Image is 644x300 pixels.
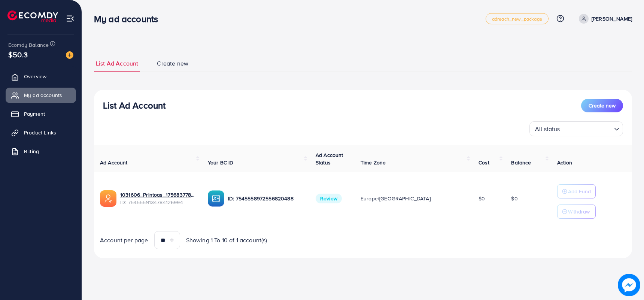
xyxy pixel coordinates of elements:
[361,159,386,166] span: Time Zone
[186,236,267,245] span: Showing 1 To 10 of 1 account(s)
[66,51,73,59] img: image
[8,49,28,60] span: $50.3
[24,91,62,99] span: My ad accounts
[6,125,76,140] a: Product Links
[24,129,56,136] span: Product Links
[100,190,116,207] img: ic-ads-acc.e4c84228.svg
[7,10,58,22] img: logo
[100,159,128,166] span: Ad Account
[120,191,196,199] a: 1031606_Printoas_1756837783947
[208,159,234,166] span: Your BC ID
[66,14,75,23] img: menu
[492,16,542,21] span: adreach_new_package
[557,204,596,219] button: Withdraw
[120,199,196,206] span: ID: 7545559134784126994
[228,194,304,203] p: ID: 7545558972556820488
[100,236,148,245] span: Account per page
[6,88,76,103] a: My ad accounts
[511,159,531,166] span: Balance
[557,184,596,199] button: Add Fund
[589,102,616,109] span: Create new
[6,106,76,121] a: Payment
[6,69,76,84] a: Overview
[6,144,76,159] a: Billing
[24,110,45,118] span: Payment
[157,59,188,68] span: Create new
[511,195,517,202] span: $0
[486,13,549,24] a: adreach_new_package
[96,59,138,68] span: List Ad Account
[581,99,623,112] button: Create new
[618,274,640,296] img: image
[361,195,431,202] span: Europe/[GEOGRAPHIC_DATA]
[568,207,590,216] p: Withdraw
[24,73,46,80] span: Overview
[120,191,196,206] div: <span class='underline'>1031606_Printoas_1756837783947</span></br>7545559134784126994
[534,124,562,134] span: All status
[592,14,632,23] p: [PERSON_NAME]
[103,100,165,111] h3: List Ad Account
[568,187,591,196] p: Add Fund
[8,41,49,49] span: Ecomdy Balance
[557,159,572,166] span: Action
[316,151,343,166] span: Ad Account Status
[94,13,164,24] h3: My ad accounts
[24,148,39,155] span: Billing
[562,122,611,134] input: Search for option
[208,190,224,207] img: ic-ba-acc.ded83a64.svg
[479,159,489,166] span: Cost
[576,14,632,24] a: [PERSON_NAME]
[316,194,342,203] span: Review
[529,121,623,136] div: Search for option
[479,195,485,202] span: $0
